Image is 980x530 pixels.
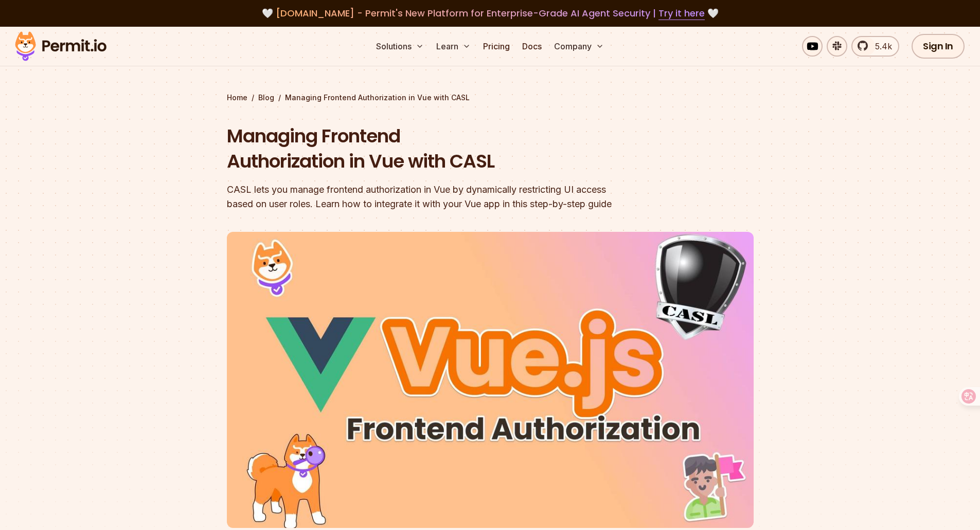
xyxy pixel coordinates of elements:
div: CASL lets you manage frontend authorization in Vue by dynamically restricting UI access based on ... [227,182,622,211]
button: Solutions [372,36,428,57]
a: Try it here [658,7,705,20]
a: 5.4k [851,36,899,57]
div: / / [227,93,754,103]
h1: Managing Frontend Authorization in Vue with CASL [227,123,622,174]
span: [DOMAIN_NAME] - Permit's New Platform for Enterprise-Grade AI Agent Security | [276,7,705,20]
a: Home [227,93,247,103]
a: Pricing [479,36,514,57]
button: Learn [432,36,475,57]
a: Sign In [912,34,965,59]
a: Blog [258,93,274,103]
button: Company [550,36,608,57]
a: Docs [518,36,546,57]
div: 🤍 🤍 [25,6,955,21]
span: 5.4k [869,40,892,52]
img: Permit logo [10,29,111,64]
img: Managing Frontend Authorization in Vue with CASL [227,232,754,528]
